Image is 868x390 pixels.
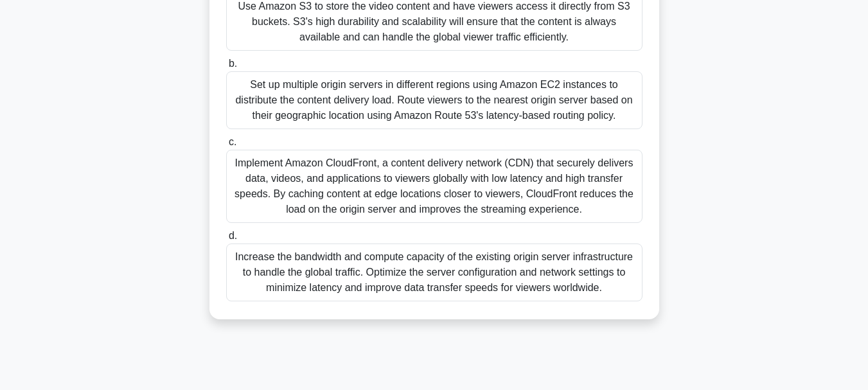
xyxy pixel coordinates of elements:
[226,244,642,301] div: Increase the bandwidth and compute capacity of the existing origin server infrastructure to handl...
[229,58,237,69] span: b.
[226,150,642,223] div: Implement Amazon CloudFront, a content delivery network (CDN) that securely delivers data, videos...
[229,136,236,147] span: c.
[229,230,237,241] span: d.
[226,71,642,129] div: Set up multiple origin servers in different regions using Amazon EC2 instances to distribute the ...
